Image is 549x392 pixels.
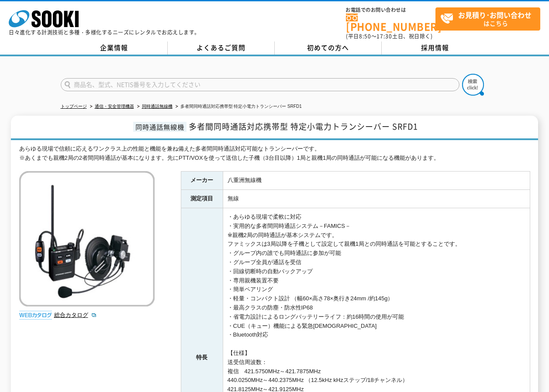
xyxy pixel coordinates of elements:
[275,41,382,55] a: 初めての方へ
[61,104,87,109] a: トップページ
[346,14,435,31] a: [PHONE_NUMBER]
[458,10,532,20] strong: お見積り･お問い合わせ
[376,32,392,40] span: 17:30
[435,7,540,31] a: お見積り･お問い合わせはこちら
[61,78,459,91] input: 商品名、型式、NETIS番号を入力してください
[19,144,530,163] div: あらゆる現場で信頼に応えるワンクラス上の性能と機能を兼ね備えた多者間同時通話対応可能なトランシーバーです。 ※あくまでも親機2局の2者間同時通話が基本になります。先にPTT/VOXを使って送信し...
[54,312,97,318] a: 総合カタログ
[181,190,223,208] th: 測定項目
[181,172,223,190] th: メーカー
[462,74,484,96] img: btn_search.png
[223,172,530,190] td: 八重洲無線機
[223,190,530,208] td: 無線
[359,32,371,40] span: 8:50
[95,104,134,109] a: 通信・安全管理機器
[142,104,173,109] a: 同時通話無線機
[346,7,435,13] span: お電話でのお問い合わせは
[61,41,168,55] a: 企業情報
[174,102,302,111] li: 多者間同時通話対応携帯型 特定小電力トランシーバー SRFD1
[189,120,418,132] span: 多者間同時通話対応携帯型 特定小電力トランシーバー SRFD1
[19,311,52,320] img: webカタログ
[19,171,155,306] img: 多者間同時通話対応携帯型 特定小電力トランシーバー SRFD1
[168,41,275,55] a: よくあるご質問
[440,8,540,30] span: はこちら
[346,32,432,40] span: (平日 ～ 土日、祝日除く)
[133,122,186,132] span: 同時通話無線機
[307,43,349,52] span: 初めての方へ
[382,41,489,55] a: 採用情報
[9,30,200,35] p: 日々進化する計測技術と多種・多様化するニーズにレンタルでお応えします。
